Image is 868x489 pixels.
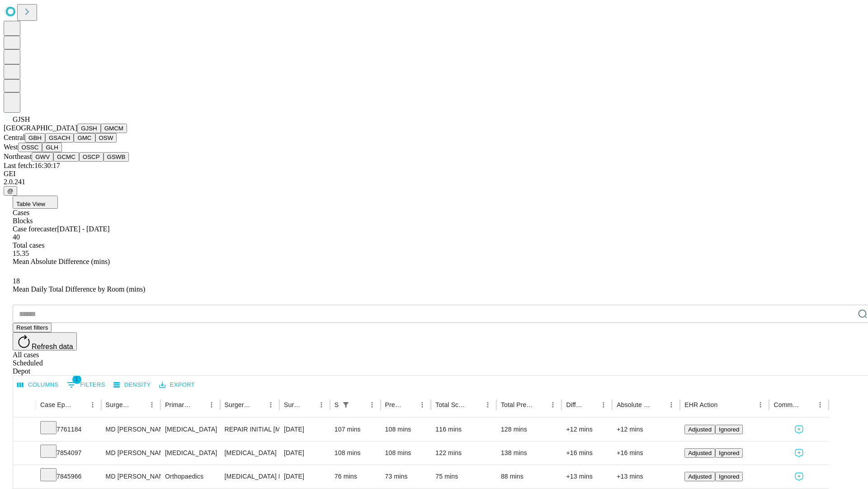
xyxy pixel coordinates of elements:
div: Total Scheduled Duration [435,401,468,408]
div: 122 mins [435,441,492,465]
button: GCMC [53,152,79,162]
div: Absolute Difference [617,401,651,408]
button: Menu [315,398,328,411]
button: Ignored [715,448,743,458]
div: 7761184 [40,418,97,441]
button: Sort [302,398,315,411]
div: [MEDICAL_DATA] [225,441,275,465]
button: Menu [814,398,826,411]
div: [DATE] [284,465,325,488]
span: Ignored [719,426,739,433]
div: +16 mins [617,441,675,465]
div: REPAIR INITIAL [MEDICAL_DATA] REDUCIBLE AGE [DEMOGRAPHIC_DATA] OR MORE [225,418,275,441]
button: Menu [86,398,99,411]
button: Menu [665,398,678,411]
div: +12 mins [617,418,675,441]
button: Expand [18,446,31,461]
div: Orthopaedics [165,465,215,488]
div: [MEDICAL_DATA] MEDIAL OR LATERAL MENISCECTOMY [225,465,275,488]
span: Total cases [13,241,44,249]
span: 15.35 [13,249,29,257]
div: Predicted In Room Duration [385,401,403,408]
button: @ [4,186,17,196]
div: 88 mins [501,465,557,488]
span: 40 [13,233,20,241]
span: Case forecaster [13,225,57,233]
div: Surgery Name [225,401,251,408]
div: [MEDICAL_DATA] [165,441,215,465]
span: @ [7,187,14,194]
div: Surgery Date [284,401,302,408]
button: Show filters [340,398,352,411]
span: Central [4,134,25,141]
button: Menu [416,398,429,411]
span: Reset filters [16,324,48,331]
div: 107 mins [335,418,376,441]
div: 1 active filter [340,398,352,411]
span: [DATE] - [DATE] [57,225,109,233]
button: Sort [469,398,481,411]
span: Last fetch: 16:30:17 [4,162,60,169]
div: +13 mins [566,465,608,488]
div: Scheduled In Room Duration [335,401,339,408]
div: EHR Action [684,401,717,408]
button: Sort [801,398,814,411]
span: 1 [72,375,81,384]
button: Adjusted [684,472,715,481]
span: Table View [16,201,45,207]
button: Menu [264,398,277,411]
button: Refresh data [13,332,77,350]
span: West [4,143,18,151]
button: Ignored [715,425,743,434]
button: Expand [18,422,31,438]
button: Density [111,378,153,392]
div: 138 mins [501,441,557,465]
button: Adjusted [684,448,715,458]
div: 108 mins [385,418,427,441]
span: Mean Absolute Difference (mins) [13,258,110,265]
div: MD [PERSON_NAME] [106,418,156,441]
button: GLH [42,143,61,152]
button: Sort [652,398,665,411]
div: [MEDICAL_DATA] [165,418,215,441]
div: +12 mins [566,418,608,441]
div: 76 mins [335,465,376,488]
button: GJSH [77,124,101,133]
div: MD [PERSON_NAME] [106,441,156,465]
button: GBH [25,133,45,143]
span: Northeast [4,153,32,160]
div: [DATE] [284,441,325,465]
span: Mean Daily Total Difference by Room (mins) [13,285,145,293]
button: Expand [18,469,31,485]
button: Sort [133,398,146,411]
button: OSCP [79,152,104,162]
button: Menu [597,398,610,411]
button: Menu [547,398,559,411]
button: Sort [534,398,547,411]
button: Sort [353,398,366,411]
span: 18 [13,277,20,285]
div: +13 mins [617,465,675,488]
div: 116 mins [435,418,492,441]
div: 108 mins [335,441,376,465]
span: [GEOGRAPHIC_DATA] [4,124,77,132]
button: Table View [13,196,58,209]
button: Sort [193,398,205,411]
button: Sort [74,398,86,411]
div: 73 mins [385,465,427,488]
button: GMC [74,133,95,143]
div: MD [PERSON_NAME] [PERSON_NAME] [106,465,156,488]
button: GSACH [45,133,74,143]
div: 128 mins [501,418,557,441]
button: Menu [366,398,378,411]
div: 75 mins [435,465,492,488]
button: Adjusted [684,425,715,434]
div: Comments [774,401,800,408]
div: 7845966 [40,465,97,488]
button: OSW [95,133,117,143]
button: Sort [252,398,264,411]
button: Menu [146,398,158,411]
div: 108 mins [385,441,427,465]
button: GSWB [104,152,129,162]
div: Case Epic Id [40,401,73,408]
